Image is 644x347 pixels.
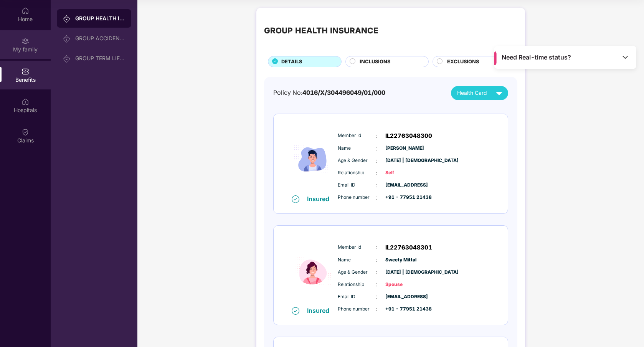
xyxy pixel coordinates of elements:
span: Email ID [338,293,376,301]
span: IL22763048300 [385,131,432,140]
img: svg+xml;base64,PHN2ZyB3aWR0aD0iMjAiIGhlaWdodD0iMjAiIHZpZXdCb3g9IjAgMCAyMCAyMCIgZmlsbD0ibm9uZSIgeG... [21,37,29,45]
div: GROUP ACCIDENTAL INSURANCE [75,35,125,41]
button: Health Card [451,86,508,100]
img: svg+xml;base64,PHN2ZyBpZD0iSG9zcGl0YWxzIiB4bWxucz0iaHR0cDovL3d3dy53My5vcmcvMjAwMC9zdmciIHdpZHRoPS... [21,98,29,106]
span: : [376,193,378,202]
img: svg+xml;base64,PHN2ZyBpZD0iQmVuZWZpdHMiIHhtbG5zPSJodHRwOi8vd3d3LnczLm9yZy8yMDAwL3N2ZyIgd2lkdGg9Ij... [21,68,29,75]
span: [EMAIL_ADDRESS] [385,293,424,301]
span: Health Card [457,89,487,97]
div: Insured [307,195,334,203]
span: : [376,280,378,289]
img: svg+xml;base64,PHN2ZyB3aWR0aD0iMjAiIGhlaWdodD0iMjAiIHZpZXdCb3g9IjAgMCAyMCAyMCIgZmlsbD0ibm9uZSIgeG... [63,55,71,63]
span: Age & Gender [338,157,376,164]
div: GROUP TERM LIFE INSURANCE [75,55,125,61]
span: Sweety Mittal [385,256,424,264]
span: : [376,268,378,276]
span: Relationship [338,281,376,288]
span: Name [338,256,376,264]
img: icon [290,236,336,306]
span: Member Id [338,132,376,139]
span: : [376,243,378,251]
span: +91 - 77951 21438 [385,306,424,313]
span: [DATE] | [DEMOGRAPHIC_DATA] [385,157,424,164]
span: : [376,132,378,140]
span: [PERSON_NAME] [385,145,424,152]
span: +91 - 77951 21438 [385,194,424,201]
div: GROUP HEALTH INSURANCE [264,25,378,37]
span: DETAILS [281,58,302,66]
span: Name [338,145,376,152]
span: : [376,305,378,313]
img: svg+xml;base64,PHN2ZyB4bWxucz0iaHR0cDovL3d3dy53My5vcmcvMjAwMC9zdmciIHZpZXdCb3g9IjAgMCAyNCAyNCIgd2... [492,86,506,100]
span: Member Id [338,244,376,251]
span: [DATE] | [DEMOGRAPHIC_DATA] [385,269,424,276]
div: Insured [307,307,334,314]
span: INCLUSIONS [360,58,390,66]
img: svg+xml;base64,PHN2ZyB3aWR0aD0iMjAiIGhlaWdodD0iMjAiIHZpZXdCb3g9IjAgMCAyMCAyMCIgZmlsbD0ibm9uZSIgeG... [63,35,71,43]
span: Need Real-time status? [502,53,571,61]
img: svg+xml;base64,PHN2ZyBpZD0iSG9tZSIgeG1sbnM9Imh0dHA6Ly93d3cudzMub3JnLzIwMDAvc3ZnIiB3aWR0aD0iMjAiIG... [21,7,29,15]
img: svg+xml;base64,PHN2ZyB3aWR0aD0iMjAiIGhlaWdodD0iMjAiIHZpZXdCb3g9IjAgMCAyMCAyMCIgZmlsbD0ibm9uZSIgeG... [63,15,71,23]
span: Self [385,169,424,177]
span: : [376,144,378,153]
span: : [376,181,378,190]
span: : [376,256,378,264]
img: Toggle Icon [621,53,629,61]
span: : [376,292,378,301]
span: : [376,157,378,165]
span: : [376,169,378,177]
span: Age & Gender [338,269,376,276]
img: icon [290,124,336,195]
span: EXCLUSIONS [447,58,479,66]
div: Policy No: [273,88,385,98]
img: svg+xml;base64,PHN2ZyB4bWxucz0iaHR0cDovL3d3dy53My5vcmcvMjAwMC9zdmciIHdpZHRoPSIxNiIgaGVpZ2h0PSIxNi... [292,195,299,203]
span: [EMAIL_ADDRESS] [385,182,424,189]
span: Relationship [338,169,376,177]
img: svg+xml;base64,PHN2ZyBpZD0iQ2xhaW0iIHhtbG5zPSJodHRwOi8vd3d3LnczLm9yZy8yMDAwL3N2ZyIgd2lkdGg9IjIwIi... [21,128,29,136]
div: GROUP HEALTH INSURANCE [75,15,125,22]
span: 4016/X/304496049/01/000 [302,89,385,96]
span: Spouse [385,281,424,288]
span: Phone number [338,194,376,201]
span: Email ID [338,182,376,189]
span: IL22763048301 [385,243,432,252]
span: Phone number [338,306,376,313]
img: svg+xml;base64,PHN2ZyB4bWxucz0iaHR0cDovL3d3dy53My5vcmcvMjAwMC9zdmciIHdpZHRoPSIxNiIgaGVpZ2h0PSIxNi... [292,307,299,315]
